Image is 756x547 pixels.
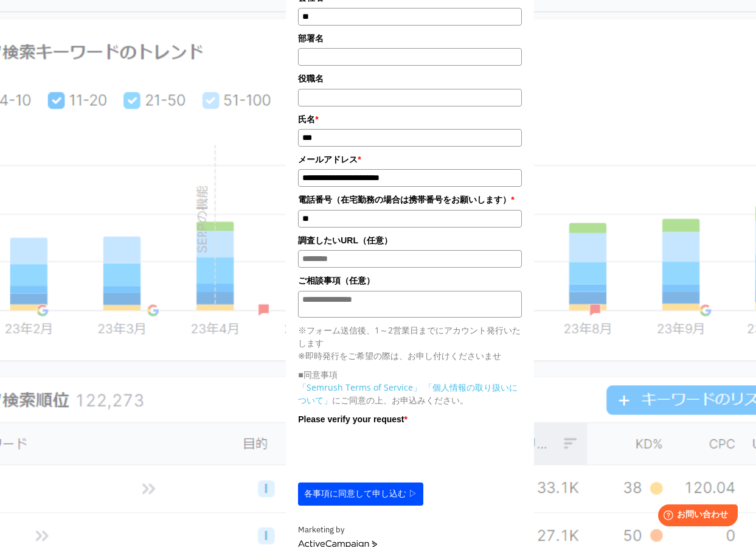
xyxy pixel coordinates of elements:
label: 調査したいURL（任意） [298,234,522,247]
button: 各事項に同意して申し込む ▷ [298,483,423,506]
label: メールアドレス [298,153,522,166]
iframe: Help widget launcher [648,500,743,534]
iframe: reCAPTCHA [298,429,483,476]
p: ※フォーム送信後、1～2営業日までにアカウント発行いたします ※即時発行をご希望の際は、お申し付けくださいませ [298,324,522,362]
label: ご相談事項（任意） [298,274,522,287]
p: ■同意事項 [298,368,522,381]
a: 「個人情報の取り扱いについて」 [298,382,518,406]
label: 部署名 [298,32,522,45]
label: 電話番号（在宅勤務の場合は携帯番号をお願いします） [298,193,522,206]
label: 役職名 [298,72,522,85]
div: Marketing by [298,524,522,537]
a: 「Semrush Terms of Service」 [298,382,421,393]
p: にご同意の上、お申込みください。 [298,381,522,406]
label: Please verify your request [298,413,522,426]
label: 氏名 [298,113,522,126]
